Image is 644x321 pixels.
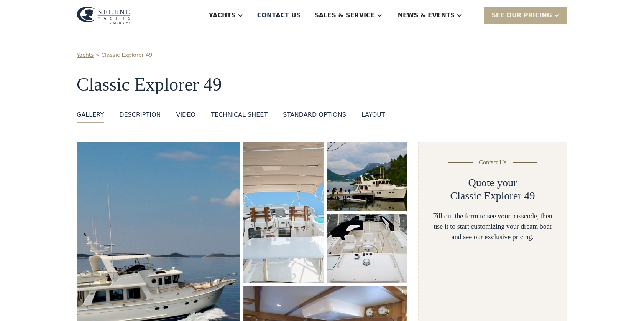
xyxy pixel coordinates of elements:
div: Contact US [257,11,301,20]
h2: Quote your [468,176,517,189]
div: layout [361,110,385,119]
div: DESCRIPTION [119,110,161,119]
a: GALLERY [77,110,104,123]
a: open lightbox [327,142,407,211]
div: Fill out the form to see your passcode, then use it to start customizing your dream boat and see ... [431,211,554,242]
img: 50 foot motor yacht [327,142,407,211]
div: Yachts [209,11,236,20]
a: Technical sheet [211,110,268,123]
a: DESCRIPTION [119,110,161,123]
h1: Classic Explorer 49 [77,74,567,95]
div: SEE Our Pricing [491,11,552,20]
div: News & EVENTS [398,11,455,20]
div: > [95,51,100,59]
div: standard options [283,110,346,119]
a: Yachts [77,51,94,59]
div: VIDEO [176,110,195,119]
a: layout [361,110,385,123]
a: VIDEO [176,110,195,123]
a: open lightbox [243,142,324,283]
img: logo [77,7,131,24]
div: SEE Our Pricing [484,7,567,23]
div: Sales & Service [314,11,375,20]
div: Technical sheet [211,110,268,119]
div: GALLERY [77,110,104,119]
a: Classic Explorer 49 [101,51,152,59]
img: 50 foot motor yacht [327,214,407,283]
a: standard options [283,110,346,123]
a: open lightbox [327,214,407,283]
div: Contact Us [479,158,506,167]
h2: Classic Explorer 49 [450,189,535,202]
